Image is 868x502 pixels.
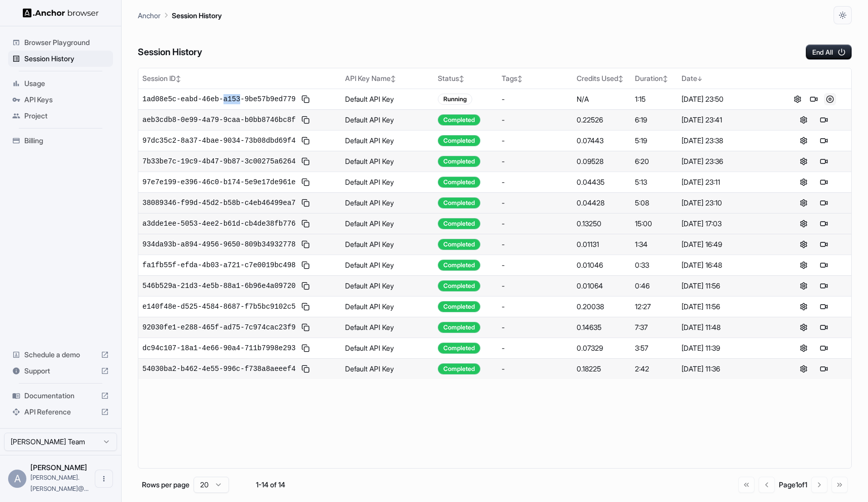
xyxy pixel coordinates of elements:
div: API Key Name [345,73,430,83]
div: Completed [438,363,480,374]
td: Default API Key [341,172,434,192]
span: Andrew Grealy [30,463,87,472]
span: 97e7e199-e396-46c0-b174-5e9e17de961e [142,177,295,187]
div: Completed [438,280,480,291]
span: Usage [24,78,109,89]
td: Default API Key [341,317,434,338]
div: - [502,281,569,291]
span: 38089346-f99d-45d2-b58b-c4eb46499ea7 [142,198,295,208]
div: 6:19 [635,115,674,125]
td: Default API Key [341,89,434,109]
div: API Reference [8,404,113,420]
span: 1ad08e5c-eabd-46eb-a153-9be57b9ed779 [142,94,295,104]
div: [DATE] 23:50 [682,94,772,104]
span: ↕ [176,75,181,82]
span: 546b529a-21d3-4e5b-88a1-6b96e4a09720 [142,281,295,291]
span: Schedule a demo [24,350,97,360]
span: a3dde1ee-5053-4ee2-b61d-cb4de38fb776 [142,219,295,229]
div: 2:42 [635,364,674,374]
span: ↕ [663,75,668,82]
div: 0.01046 [577,260,626,270]
td: Default API Key [341,358,434,379]
td: Default API Key [341,296,434,317]
div: - [502,322,569,332]
span: 54030ba2-b462-4e55-996c-f738a8aeeef4 [142,364,295,374]
div: Completed [438,177,480,188]
div: Usage [8,75,113,92]
div: [DATE] 11:48 [682,322,772,332]
div: 6:20 [635,156,674,166]
span: Billing [24,136,109,146]
span: e140f48e-d525-4584-8687-f7b5bc9102c5 [142,302,295,312]
p: Rows per page [142,480,190,490]
span: 7b33be7c-19c9-4b47-9b87-3c00275a6264 [142,156,295,166]
button: End All [806,45,852,60]
div: 1:15 [635,94,674,104]
div: - [502,239,569,249]
div: [DATE] 23:41 [682,115,772,125]
div: N/A [577,94,626,104]
div: [DATE] 23:36 [682,156,772,166]
div: [DATE] 16:48 [682,260,772,270]
div: 0.14635 [577,322,626,332]
div: [DATE] 11:36 [682,364,772,374]
div: 0.04435 [577,177,626,187]
div: A [8,470,26,488]
span: andrew.grealy@armis.com [30,474,89,492]
div: 5:19 [635,136,674,146]
div: [DATE] 23:11 [682,177,772,187]
div: - [502,198,569,208]
span: 92030fe1-e288-465f-ad75-7c974cac23f9 [142,322,295,332]
span: ↕ [391,75,396,82]
span: 97dc35c2-8a37-4bae-9034-73b08dbd69f4 [142,136,295,146]
div: Status [438,73,494,83]
img: Anchor Logo [23,8,99,18]
div: Completed [438,260,480,271]
span: ↓ [697,75,702,82]
div: 3:57 [635,343,674,353]
div: [DATE] 23:10 [682,198,772,208]
div: 0:33 [635,260,674,270]
div: Session ID [142,73,337,83]
div: Completed [438,218,480,229]
td: Default API Key [341,234,434,255]
div: [DATE] 23:38 [682,136,772,146]
div: Browser Playground [8,34,113,51]
td: Default API Key [341,338,434,358]
span: Project [24,111,109,121]
div: Billing [8,133,113,149]
div: 0.20038 [577,302,626,312]
span: fa1fb55f-efda-4b03-a721-c7e0019bc498 [142,260,295,270]
div: - [502,302,569,312]
div: 15:00 [635,219,674,229]
div: Completed [438,239,480,250]
div: API Keys [8,92,113,108]
div: [DATE] 16:49 [682,239,772,249]
div: 1-14 of 14 [245,480,296,490]
div: Running [438,94,472,105]
h6: Session History [138,45,202,60]
span: ↕ [517,75,522,82]
div: Duration [635,73,674,83]
td: Default API Key [341,192,434,213]
div: Completed [438,197,480,208]
div: Tags [502,73,569,83]
span: Support [24,366,97,376]
div: Documentation [8,388,113,404]
div: - [502,260,569,270]
div: - [502,115,569,125]
div: 0:46 [635,281,674,291]
nav: breadcrumb [138,10,222,21]
td: Default API Key [341,275,434,296]
td: Default API Key [341,109,434,130]
div: - [502,156,569,166]
span: ↕ [459,75,464,82]
div: Completed [438,301,480,312]
div: 0.09528 [577,156,626,166]
div: 0.01131 [577,239,626,249]
div: 0.18225 [577,364,626,374]
span: API Keys [24,95,109,105]
div: 7:37 [635,322,674,332]
div: 0.07329 [577,343,626,353]
div: 5:08 [635,198,674,208]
